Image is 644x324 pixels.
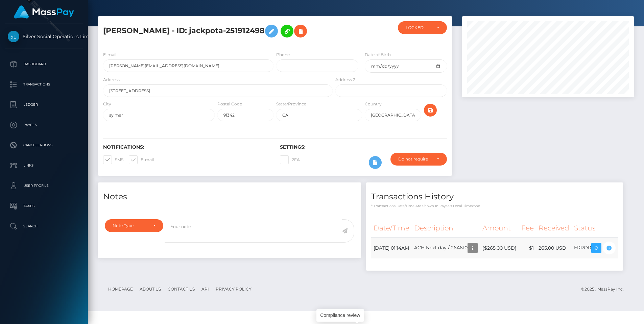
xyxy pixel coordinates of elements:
[572,238,618,259] td: ERROR
[280,155,300,164] label: 2FA
[371,238,412,259] td: [DATE] 01:14AM
[412,238,480,259] td: ACH Next day / 264610
[406,25,431,30] div: LOCKED
[8,120,80,130] p: Payees
[5,76,83,93] a: Transactions
[316,309,364,322] div: Compliance review
[371,219,412,238] th: Date/Time
[137,284,164,294] a: About Us
[8,31,19,42] img: Silver Social Operations Limited
[103,191,356,203] h4: Notes
[581,285,629,293] div: © 2025 , MassPay Inc.
[5,137,83,154] a: Cancellations
[103,144,270,150] h6: Notifications:
[572,219,618,238] th: Status
[8,201,80,211] p: Taxes
[103,77,120,83] label: Address
[480,238,519,259] td: ($265.00 USD)
[371,203,618,208] p: * Transactions date/time are shown in payee's local timezone
[5,33,83,40] span: Silver Social Operations Limited
[519,219,536,238] th: Fee
[8,100,80,110] p: Ledger
[8,140,80,150] p: Cancellations
[8,79,80,90] p: Transactions
[105,219,163,232] button: Note Type
[8,221,80,231] p: Search
[365,52,391,58] label: Date of Birth
[5,117,83,133] a: Payees
[8,181,80,191] p: User Profile
[103,21,329,41] h5: [PERSON_NAME] - ID: jackpota-251912498
[14,5,74,19] img: MassPay Logo
[398,21,447,34] button: LOCKED
[129,155,154,164] label: E-mail
[5,198,83,215] a: Taxes
[113,223,148,228] div: Note Type
[365,101,382,107] label: Country
[165,284,197,294] a: Contact Us
[536,219,572,238] th: Received
[213,284,254,294] a: Privacy Policy
[412,219,480,238] th: Description
[480,219,519,238] th: Amount
[390,153,447,166] button: Do not require
[276,101,306,107] label: State/Province
[335,77,355,83] label: Address 2
[5,177,83,194] a: User Profile
[280,144,447,150] h6: Settings:
[105,284,136,294] a: Homepage
[519,238,536,259] td: $1
[199,284,212,294] a: API
[8,160,80,171] p: Links
[5,218,83,235] a: Search
[371,191,618,203] h4: Transactions History
[276,52,290,58] label: Phone
[103,155,123,164] label: SMS
[5,157,83,174] a: Links
[217,101,242,107] label: Postal Code
[536,238,572,259] td: 265.00 USD
[8,59,80,69] p: Dashboard
[5,96,83,113] a: Ledger
[103,52,116,58] label: E-mail
[5,56,83,73] a: Dashboard
[398,156,431,162] div: Do not require
[103,101,111,107] label: City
